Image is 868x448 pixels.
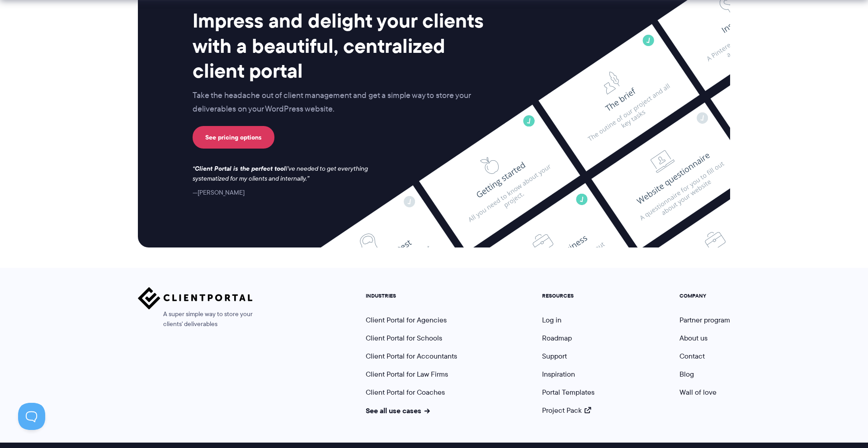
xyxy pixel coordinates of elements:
[366,293,457,299] h5: INDUSTRIES
[193,188,245,197] cite: [PERSON_NAME]
[18,403,45,430] iframe: Toggle Customer Support
[193,164,377,184] p: I've needed to get everything systematized for my clients and internally.
[679,369,694,379] a: Blog
[366,351,457,361] a: Client Portal for Accountants
[542,351,567,361] a: Support
[193,126,274,149] a: See pricing options
[366,315,447,325] a: Client Portal for Agencies
[542,315,561,325] a: Log in
[679,333,708,343] a: About us
[366,369,448,379] a: Client Portal for Law Firms
[138,309,253,329] span: A super simple way to store your clients' deliverables
[366,405,430,416] a: See all use cases
[679,293,730,299] h5: COMPANY
[542,293,594,299] h5: RESOURCES
[193,8,490,83] h2: Impress and delight your clients with a beautiful, centralized client portal
[679,351,705,361] a: Contact
[193,89,490,116] p: Take the headache out of client management and get a simple way to store your deliverables on you...
[195,163,286,173] strong: Client Portal is the perfect tool
[542,333,572,343] a: Roadmap
[542,369,575,379] a: Inspiration
[366,387,445,397] a: Client Portal for Coaches
[542,405,591,415] a: Project Pack
[679,315,730,325] a: Partner program
[679,387,717,397] a: Wall of love
[542,387,594,397] a: Portal Templates
[366,333,442,343] a: Client Portal for Schools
